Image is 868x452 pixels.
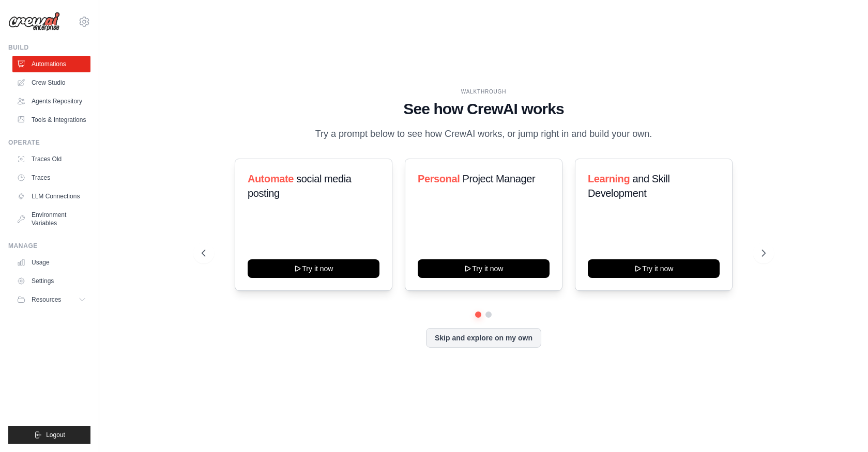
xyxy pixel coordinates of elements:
[8,426,90,444] button: Logout
[418,173,460,184] span: Personal
[32,295,61,304] span: Resources
[8,242,90,250] div: Manage
[12,112,90,128] a: Tools & Integrations
[8,138,90,147] div: Operate
[12,93,90,110] a: Agents Repository
[12,151,90,167] a: Traces Old
[12,56,90,72] a: Automations
[202,100,765,118] h1: See how CrewAI works
[248,259,379,278] button: Try it now
[588,259,720,278] button: Try it now
[12,291,90,308] button: Resources
[588,173,630,184] span: Learning
[588,173,669,199] span: and Skill Development
[8,43,90,52] div: Build
[202,88,765,96] div: WALKTHROUGH
[463,173,536,184] span: Project Manager
[12,188,90,205] a: LLM Connections
[426,328,541,348] button: Skip and explore on my own
[12,254,90,271] a: Usage
[12,169,90,186] a: Traces
[418,259,550,278] button: Try it now
[12,207,90,231] a: Environment Variables
[8,12,60,32] img: Logo
[46,431,65,439] span: Logout
[248,173,294,184] span: Automate
[12,74,90,91] a: Crew Studio
[12,273,90,289] a: Settings
[248,173,352,199] span: social media posting
[310,127,657,142] p: Try a prompt below to see how CrewAI works, or jump right in and build your own.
